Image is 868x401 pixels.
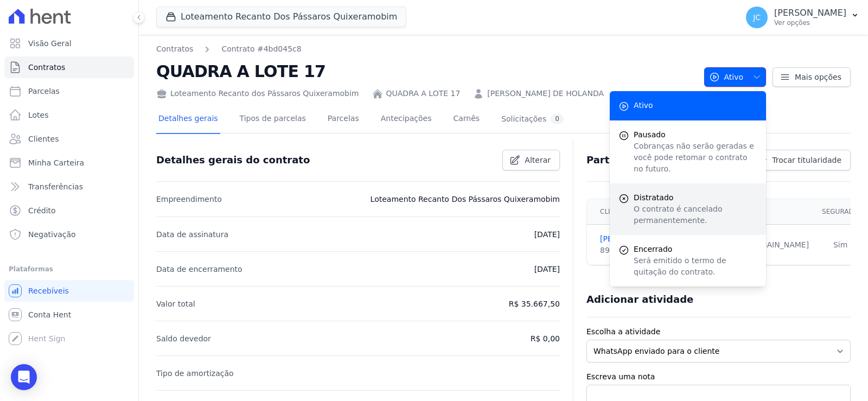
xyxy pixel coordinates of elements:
a: Trocar titularidade [750,150,851,170]
p: Data de assinatura [156,228,228,241]
a: Clientes [4,128,134,150]
span: Visão Geral [28,38,72,49]
a: Contrato #4bd045c8 [221,43,301,55]
nav: Breadcrumb [156,43,302,55]
a: Distratado O contrato é cancelado permanentemente. [610,183,766,235]
span: Parcelas [28,86,60,97]
p: Empreendimento [156,193,222,206]
label: Escreva uma nota [586,371,851,383]
button: Ativo [704,67,767,87]
a: [PERSON_NAME] [600,233,663,245]
p: [DATE] [534,228,560,241]
div: Open Intercom Messenger [11,364,37,390]
span: Mais opções [795,72,841,82]
a: Conta Hent [4,304,134,326]
span: Ativo [634,100,653,111]
button: Loteamento Recanto Dos Pássaros Quixeramobim [156,7,406,27]
td: Sim [815,225,865,265]
h3: Adicionar atividade [586,293,693,306]
a: Parcelas [4,80,134,102]
a: Crédito [4,200,134,221]
th: Segurado [815,199,865,225]
a: [PERSON_NAME] DE HOLANDA [487,88,604,99]
div: 893.906.793-20 [600,245,663,256]
label: Escolha a atividade [586,326,851,338]
a: Recebíveis [4,280,134,302]
a: QUADRA A LOTE 17 [386,88,461,99]
span: Trocar titularidade [772,155,841,166]
p: O contrato é cancelado permanentemente. [634,203,757,226]
span: Minha Carteira [28,157,84,168]
h3: Partes do contrato [586,154,690,167]
span: JC [753,14,761,21]
th: Cliente [587,199,669,225]
span: Pausado [634,129,757,141]
div: Solicitações [501,114,564,124]
p: Será emitido o termo de quitação do contrato. [634,255,757,278]
p: Valor total [156,297,195,310]
a: Visão Geral [4,33,134,54]
a: Carnês [451,105,482,134]
a: Contratos [4,56,134,78]
a: Mais opções [773,67,851,87]
span: Alterar [525,155,551,166]
a: Detalhes gerais [156,105,220,134]
span: Distratado [634,192,757,203]
span: Lotes [28,110,49,120]
a: Negativação [4,224,134,245]
a: Parcelas [325,105,361,134]
p: Loteamento Recanto Dos Pássaros Quixeramobim [371,193,560,206]
p: Ver opções [774,18,846,27]
a: Alterar [502,150,560,170]
h2: QUADRA A LOTE 17 [156,59,695,84]
span: Recebíveis [28,285,69,296]
div: 0 [551,114,564,124]
a: Transferências [4,176,134,198]
div: Loteamento Recanto dos Pássaros Quixeramobim [156,88,359,99]
span: Ativo [709,67,744,87]
div: Plataformas [9,263,130,276]
p: [PERSON_NAME] [774,8,846,18]
button: Pausado Cobranças não serão geradas e você pode retomar o contrato no futuro. [610,120,766,183]
a: Contratos [156,43,193,55]
p: Cobranças não serão geradas e você pode retomar o contrato no futuro. [634,141,757,175]
span: Clientes [28,133,59,144]
p: R$ 35.667,50 [509,297,560,310]
span: Crédito [28,205,56,216]
a: Solicitações0 [499,105,566,134]
a: Tipos de parcelas [238,105,308,134]
p: [DATE] [534,263,560,276]
button: JC [PERSON_NAME] Ver opções [737,2,868,33]
nav: Breadcrumb [156,43,695,55]
p: Tipo de amortização [156,367,234,380]
span: Conta Hent [28,309,71,320]
span: Transferências [28,181,83,192]
p: Saldo devedor [156,332,211,345]
a: Encerrado Será emitido o termo de quitação do contrato. [610,235,766,287]
span: Encerrado [634,244,757,255]
a: Lotes [4,104,134,126]
a: Minha Carteira [4,152,134,174]
span: Contratos [28,62,65,73]
p: Data de encerramento [156,263,242,276]
h3: Detalhes gerais do contrato [156,154,310,167]
a: Antecipações [379,105,434,134]
span: Negativação [28,229,76,240]
p: R$ 0,00 [531,332,560,345]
